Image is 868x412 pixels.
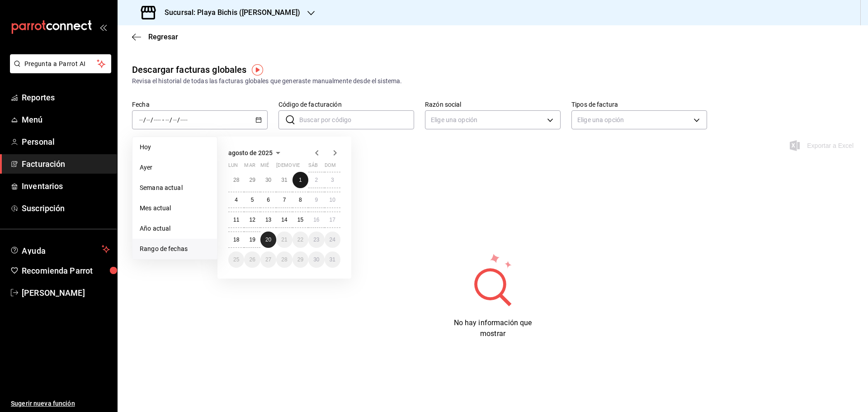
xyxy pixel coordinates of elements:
label: Código de facturación [278,101,414,108]
abbr: 12 de agosto de 2025 [249,217,255,223]
span: Reportes [22,91,110,104]
abbr: 7 de agosto de 2025 [283,197,286,203]
span: / [177,116,180,123]
input: Buscar por código [299,111,414,129]
label: Razón social [425,101,561,108]
abbr: 16 de agosto de 2025 [313,217,319,223]
span: Rango de fechas [140,244,210,254]
abbr: domingo [325,162,336,172]
span: Semana actual [140,183,210,193]
span: Personal [22,136,110,148]
span: Menú [22,114,110,126]
button: 17 de agosto de 2025 [325,212,340,228]
span: Facturación [22,158,110,170]
abbr: miércoles [260,162,269,172]
div: Revisa el historial de todas las facturas globales que generaste manualmente desde el sistema. [132,76,854,86]
abbr: 25 de agosto de 2025 [233,256,239,263]
input: -- [173,116,177,123]
div: Elige una opción [571,110,707,129]
abbr: martes [244,162,255,172]
abbr: 4 de agosto de 2025 [235,197,238,203]
abbr: 21 de agosto de 2025 [281,237,287,243]
button: 2 de agosto de 2025 [308,172,324,188]
span: Recomienda Parrot [22,265,110,277]
button: 1 de agosto de 2025 [292,172,308,188]
abbr: 27 de agosto de 2025 [265,256,271,263]
abbr: 24 de agosto de 2025 [330,237,335,243]
button: 3 de agosto de 2025 [325,172,340,188]
abbr: 30 de julio de 2025 [265,177,271,183]
button: 7 de agosto de 2025 [276,192,292,208]
button: 25 de agosto de 2025 [228,251,244,268]
span: Pregunta a Parrot AI [24,59,97,69]
abbr: 29 de julio de 2025 [249,177,255,183]
button: 31 de agosto de 2025 [325,251,340,268]
span: agosto de 2025 [228,149,273,156]
h3: Sucursal: Playa Bichis ([PERSON_NAME]) [157,7,300,18]
button: 31 de julio de 2025 [276,172,292,188]
span: No hay información que mostrar [454,318,532,338]
span: Año actual [140,224,210,233]
button: 23 de agosto de 2025 [308,232,324,248]
abbr: 28 de agosto de 2025 [281,256,287,263]
button: 24 de agosto de 2025 [325,232,340,248]
button: 15 de agosto de 2025 [292,212,308,228]
button: 21 de agosto de 2025 [276,232,292,248]
abbr: 30 de agosto de 2025 [313,256,319,263]
span: / [151,116,153,123]
abbr: 14 de agosto de 2025 [281,217,287,223]
abbr: 2 de agosto de 2025 [315,177,318,183]
abbr: 8 de agosto de 2025 [299,197,302,203]
span: Inventarios [22,180,110,192]
span: / [143,116,146,123]
button: 18 de agosto de 2025 [228,232,244,248]
button: agosto de 2025 [228,147,283,158]
abbr: 23 de agosto de 2025 [313,237,319,243]
button: open_drawer_menu [99,24,107,31]
span: - [162,116,164,123]
button: 22 de agosto de 2025 [292,232,308,248]
button: 19 de agosto de 2025 [244,232,260,248]
a: Pregunta a Parrot AI [6,66,111,75]
abbr: 15 de agosto de 2025 [297,217,303,223]
span: Ayuda [22,244,98,255]
button: Pregunta a Parrot AI [10,54,111,73]
button: 26 de agosto de 2025 [244,251,260,268]
button: 20 de agosto de 2025 [260,232,276,248]
span: Suscripción [22,202,110,214]
button: Regresar [132,33,178,41]
button: 13 de agosto de 2025 [260,212,276,228]
button: 30 de julio de 2025 [260,172,276,188]
span: Sugerir nueva función [11,399,110,408]
button: 30 de agosto de 2025 [308,251,324,268]
input: -- [139,116,143,123]
span: [PERSON_NAME] [22,287,110,299]
span: Regresar [148,33,178,41]
img: Tooltip marker [252,64,263,76]
button: 9 de agosto de 2025 [308,192,324,208]
button: 29 de agosto de 2025 [292,251,308,268]
button: 29 de julio de 2025 [244,172,260,188]
abbr: 17 de agosto de 2025 [330,217,335,223]
button: 6 de agosto de 2025 [260,192,276,208]
abbr: 1 de agosto de 2025 [299,177,302,183]
input: -- [165,116,170,123]
abbr: lunes [228,162,238,172]
abbr: 22 de agosto de 2025 [297,237,303,243]
span: / [170,116,172,123]
button: 8 de agosto de 2025 [292,192,308,208]
abbr: sábado [308,162,318,172]
input: ---- [180,116,188,123]
label: Tipos de factura [571,101,707,108]
span: Hoy [140,142,210,152]
button: 10 de agosto de 2025 [325,192,340,208]
abbr: 31 de julio de 2025 [281,177,287,183]
abbr: 5 de agosto de 2025 [251,197,254,203]
abbr: 31 de agosto de 2025 [330,256,335,263]
button: 12 de agosto de 2025 [244,212,260,228]
button: 14 de agosto de 2025 [276,212,292,228]
span: Mes actual [140,204,210,213]
abbr: 11 de agosto de 2025 [233,217,239,223]
input: ---- [153,116,161,123]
